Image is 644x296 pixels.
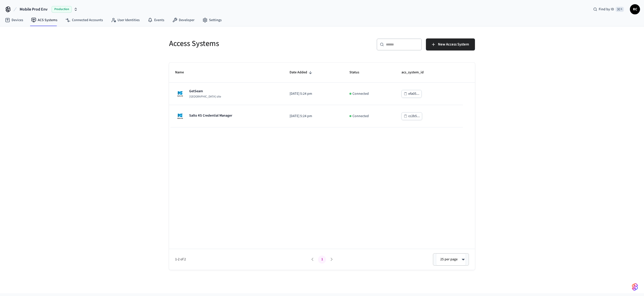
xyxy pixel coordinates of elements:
[599,7,614,12] span: Find by ID
[27,16,61,25] a: ACS Systems
[308,256,336,264] nav: pagination navigation
[352,114,369,119] p: Connected
[318,256,326,264] button: page 1
[616,7,624,12] span: ⌘ K
[175,89,185,99] img: Salto KS site Logo
[169,38,319,49] h5: Access Systems
[107,16,144,25] a: User Identities
[438,41,469,48] span: New Access System
[144,16,168,25] a: Events
[290,69,314,76] span: Date Added
[589,5,628,14] div: Find by ID⌘ K
[61,16,107,25] a: Connected Accounts
[408,91,419,97] div: efa05...
[175,257,308,262] span: 1-2 of 2
[408,113,420,119] div: cc2b5...
[401,112,422,120] button: cc2b5...
[20,6,48,12] span: Mobile Prod Env
[198,16,226,25] a: Settings
[175,111,185,121] img: Salto KS site Logo
[630,4,640,14] button: RC
[189,113,232,118] p: Salto KS Credential Manager
[169,63,475,127] table: sticky table
[401,90,422,98] button: efa05...
[426,38,475,51] button: New Access System
[290,91,337,96] p: [DATE] 5:24 pm
[632,283,638,291] img: SeamLogoGradient.69752ec5.svg
[52,6,72,13] span: Production
[630,5,639,14] span: RC
[352,91,369,96] p: Connected
[290,114,337,119] p: [DATE] 5:24 pm
[401,69,430,76] span: acs_system_id
[189,89,221,94] p: GetSeam
[175,69,190,76] span: Name
[349,69,366,76] span: Status
[1,16,27,25] a: Devices
[168,16,198,25] a: Developer
[189,95,221,99] p: [GEOGRAPHIC_DATA] site
[436,253,466,265] div: 25 per page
